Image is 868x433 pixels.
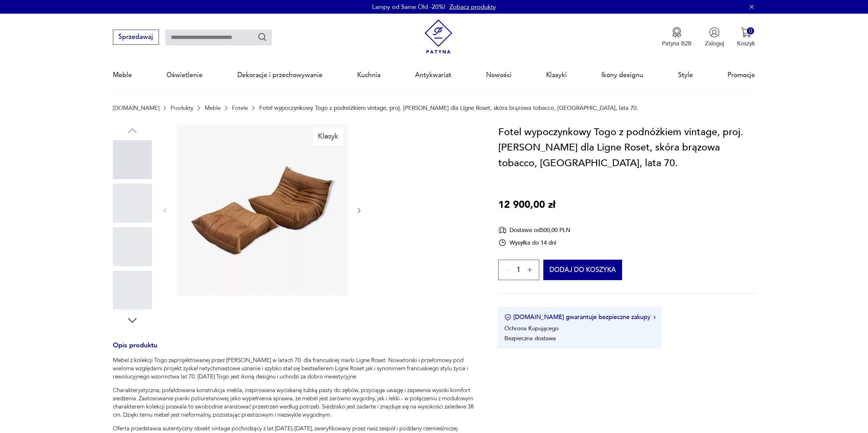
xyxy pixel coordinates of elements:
[177,125,348,295] img: Zdjęcie produktu Fotel wypoczynkowy Togo z podnóżkiem vintage, proj. M. Ducaroy dla Ligne Roset, ...
[113,35,159,40] a: Sprzedawaj
[747,27,754,34] div: 0
[232,105,248,111] a: Fotele
[113,343,479,357] h3: Opis produktu
[415,59,451,91] a: Antykwariat
[313,128,343,145] div: Klasyk
[486,59,512,91] a: Nowości
[601,59,643,91] a: Ikony designu
[709,27,720,38] img: Ikonka użytkownika
[504,313,656,321] button: [DOMAIN_NAME] gwarantuje bezpieczne zakupy
[737,40,755,47] p: Koszyk
[258,32,267,42] button: Szukaj
[498,197,555,213] p: 12 900,00 zł
[498,226,506,234] img: Ikona dostawy
[653,316,656,319] img: Ikona strzałki w prawo
[205,105,221,111] a: Meble
[113,30,159,45] button: Sprzedawaj
[662,27,692,47] a: Ikona medaluPatyna B2B
[259,105,638,111] p: Fotel wypoczynkowy Togo z podnóżkiem vintage, proj. [PERSON_NAME] dla Ligne Roset, skóra brązowa ...
[517,268,520,273] span: 1
[543,260,622,280] button: Dodaj do koszyka
[737,27,755,47] button: 0Koszyk
[504,324,559,332] li: Ochrona Kupującego
[672,27,682,38] img: Ikona medalu
[705,27,724,47] button: Zaloguj
[113,386,479,419] p: Charakterystyczna, pofałdowana konstrukcja mebla, inspirowana wyciskaną tubką pasty do zębów, prz...
[498,226,570,234] div: Dostawa od 500,00 PLN
[504,334,556,342] li: Bezpieczna dostawa
[113,356,479,381] p: Mebel z kolekcji Togo zaprojektowanej przez [PERSON_NAME] w latach 70. dla francuskiej marki Lign...
[166,59,203,91] a: Oświetlenie
[504,314,511,321] img: Ikona certyfikatu
[741,27,751,38] img: Ikona koszyka
[372,3,445,11] p: Lampy od Same Old -20%!
[678,59,693,91] a: Style
[237,59,323,91] a: Dekoracje i przechowywanie
[450,3,496,11] a: Zobacz produkty
[727,59,755,91] a: Promocje
[662,27,692,47] button: Patyna B2B
[705,40,724,47] p: Zaloguj
[546,59,567,91] a: Klasyki
[357,59,381,91] a: Kuchnia
[421,19,456,54] img: Patyna - sklep z meblami i dekoracjami vintage
[113,105,159,111] a: [DOMAIN_NAME]
[498,239,570,247] div: Wysyłka do 14 dni
[498,125,755,171] h1: Fotel wypoczynkowy Togo z podnóżkiem vintage, proj. [PERSON_NAME] dla Ligne Roset, skóra brązowa ...
[113,59,132,91] a: Meble
[171,105,193,111] a: Produkty
[662,40,692,47] p: Patyna B2B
